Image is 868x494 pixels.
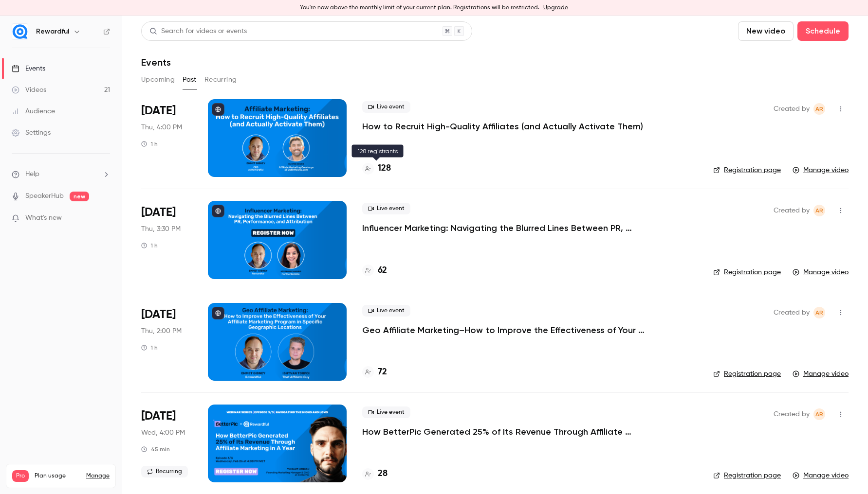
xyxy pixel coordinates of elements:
span: Thu, 2:00 PM [141,326,182,336]
a: 128 [362,162,391,175]
span: [DATE] [141,408,176,424]
span: [DATE] [141,205,176,220]
h1: Events [141,56,171,68]
div: Sep 18 Thu, 5:00 PM (Europe/Paris) [141,99,192,177]
span: [DATE] [141,103,176,119]
a: 72 [362,366,387,379]
a: Registration page [713,471,781,480]
span: Created by [774,205,810,216]
button: New video [738,21,794,41]
div: Jun 12 Thu, 3:30 PM (Europe/Lisbon) [141,201,192,279]
a: Influencer Marketing: Navigating the Blurred Lines Between PR, Performance, and Attribution [362,222,654,234]
span: Audrey Rampon [813,408,825,420]
span: Wed, 4:00 PM [141,428,185,438]
div: Search for videos or events [149,26,247,36]
div: Videos [12,85,46,95]
span: Created by [774,307,810,318]
span: [DATE] [141,307,176,322]
span: new [70,192,89,201]
h4: 28 [378,467,388,480]
a: Manage video [793,369,849,379]
h6: Rewardful [36,27,69,36]
span: Live event [362,203,410,214]
a: How BetterPic Generated 25% of Its Revenue Through Affiliate Marketing in Just A Year [362,426,654,438]
span: Live event [362,305,410,317]
span: Created by [774,408,810,420]
a: Manage video [793,165,849,175]
span: Audrey Rampon [813,307,825,318]
a: Registration page [713,267,781,277]
span: Live event [362,406,410,418]
button: Recurring [204,72,237,88]
span: What's new [25,213,62,223]
span: Pro [12,470,29,482]
span: Created by [774,103,810,115]
div: Mar 5 Wed, 4:00 PM (Europe/Lisbon) [141,405,192,482]
div: 1 h [141,140,158,148]
div: Audience [12,106,55,116]
div: 1 h [141,344,158,352]
span: Audrey Rampon [813,103,825,115]
span: AR [815,408,823,420]
a: Upgrade [543,4,568,12]
span: Thu, 3:30 PM [141,224,181,234]
a: Geo Affiliate Marketing–How to Improve the Effectiveness of Your Affiliate Marketing Program in S... [362,324,654,336]
a: 62 [362,264,387,277]
img: Rewardful [12,24,28,39]
a: Manage [86,472,110,480]
span: Live event [362,101,410,113]
a: SpeakerHub [25,191,64,201]
span: Plan usage [35,472,80,480]
div: 1 h [141,242,158,249]
h4: 128 [378,162,391,175]
a: How to Recruit High-Quality Affiliates (and Actually Activate Them) [362,121,643,132]
h4: 62 [378,264,387,277]
div: Events [12,64,45,73]
a: Registration page [713,369,781,379]
button: Upcoming [141,72,175,88]
span: Audrey Rampon [813,205,825,216]
a: 28 [362,467,388,480]
a: Manage video [793,267,849,277]
div: Settings [12,128,51,138]
span: Thu, 4:00 PM [141,123,182,132]
span: AR [815,205,823,216]
span: AR [815,103,823,115]
li: help-dropdown-opener [12,169,110,179]
span: Help [25,169,39,179]
div: May 15 Thu, 2:00 PM (Europe/Lisbon) [141,303,192,381]
iframe: Noticeable Trigger [98,214,110,223]
span: Recurring [141,466,188,477]
a: Registration page [713,165,781,175]
span: AR [815,307,823,318]
div: 45 min [141,445,170,453]
a: Manage video [793,471,849,480]
button: Past [183,72,197,88]
h4: 72 [378,366,387,379]
button: Schedule [797,21,849,41]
